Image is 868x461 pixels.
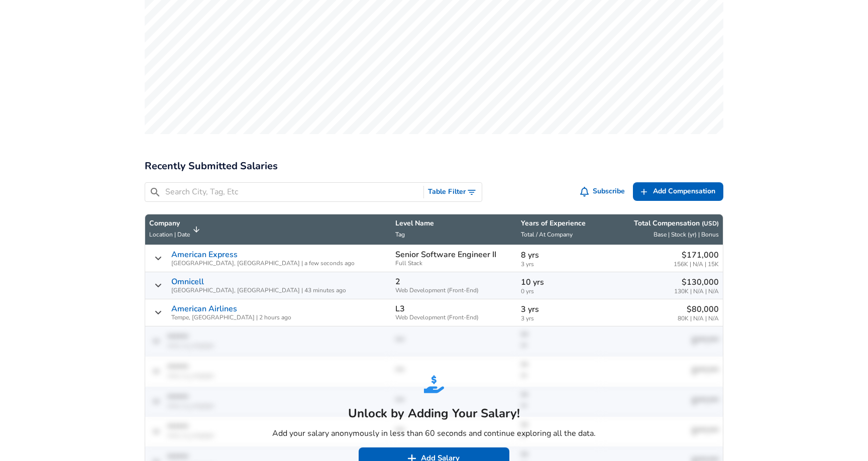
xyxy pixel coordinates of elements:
span: Web Development (Front-End) [395,287,513,294]
p: Senior Software Engineer II [395,250,496,259]
span: 3 yrs [521,315,597,322]
a: American Express [171,250,238,259]
a: Omnicell [171,277,204,286]
span: Add Compensation [653,185,715,198]
p: Company [149,218,190,228]
p: Level Name [395,218,513,228]
p: 10 yrs [521,276,597,288]
p: $130,000 [674,276,719,288]
p: L3 [395,304,405,313]
span: Total / At Company [521,230,573,239]
p: 8 yrs [521,249,597,261]
span: 3 yrs [521,261,597,268]
input: Search City, Tag, Etc [165,186,419,198]
h2: Recently Submitted Salaries [145,158,723,174]
span: 0 yrs [521,288,597,295]
button: (USD) [702,219,719,228]
span: 130K | N/A | N/A [674,288,719,295]
span: [GEOGRAPHIC_DATA], [GEOGRAPHIC_DATA] | 43 minutes ago [171,287,346,294]
p: 2 [395,277,400,286]
span: 80K | N/A | N/A [678,315,719,322]
p: $171,000 [674,249,719,261]
span: Location | Date [149,230,190,239]
span: [GEOGRAPHIC_DATA], [GEOGRAPHIC_DATA] | a few seconds ago [171,260,355,267]
p: 3 yrs [521,303,597,315]
span: Full Stack [395,260,513,267]
a: American Airlines [171,304,237,313]
p: Total Compensation [634,218,719,228]
img: svg+xml;base64,PHN2ZyB4bWxucz0iaHR0cDovL3d3dy53My5vcmcvMjAwMC9zdmciIGZpbGw9IiMyNjhERUMiIHZpZXdCb3... [424,374,444,394]
span: Total Compensation (USD) Base | Stock (yr) | Bonus [605,218,719,241]
span: 156K | N/A | 15K [674,261,719,268]
button: Subscribe [578,182,629,201]
span: Tag [395,230,405,239]
p: Add your salary anonymously in less than 60 seconds and continue exploring all the data. [272,427,596,439]
span: Tempe, [GEOGRAPHIC_DATA] | 2 hours ago [171,314,291,321]
p: $80,000 [678,303,719,315]
span: Base | Stock (yr) | Bonus [654,230,719,239]
span: CompanyLocation | Date [149,218,203,241]
a: Add Compensation [633,182,723,201]
button: Toggle Search Filters [424,183,482,201]
span: Web Development (Front-End) [395,314,513,321]
h5: Unlock by Adding Your Salary! [272,405,596,421]
p: Years of Experience [521,218,597,228]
